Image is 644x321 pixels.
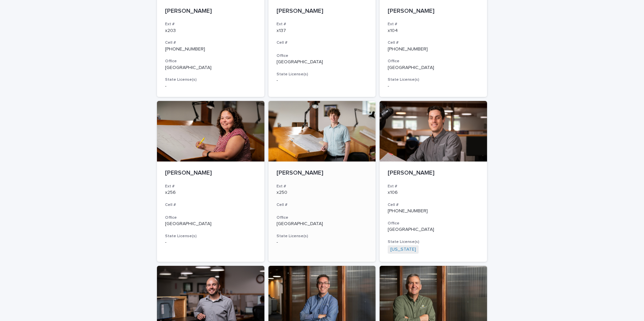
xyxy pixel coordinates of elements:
[388,28,398,33] a: x104
[165,170,256,177] p: [PERSON_NAME]
[277,215,368,220] h3: Office
[165,77,256,82] h3: State License(s)
[277,40,368,45] h3: Cell #
[165,8,256,15] p: [PERSON_NAME]
[388,22,479,27] h3: Ext #
[165,47,205,51] a: [PHONE_NUMBER]
[165,65,256,71] p: [GEOGRAPHIC_DATA]
[277,221,368,227] p: [GEOGRAPHIC_DATA]
[388,65,479,71] p: [GEOGRAPHIC_DATA]
[165,215,256,220] h3: Office
[277,234,368,239] h3: State License(s)
[277,8,368,15] p: [PERSON_NAME]
[277,28,286,33] a: x137
[388,202,479,208] h3: Cell #
[388,170,479,177] p: [PERSON_NAME]
[165,240,256,245] p: -
[165,22,256,27] h3: Ext #
[388,47,428,51] a: [PHONE_NUMBER]
[277,22,368,27] h3: Ext #
[388,190,398,195] a: x106
[277,240,368,245] p: -
[165,40,256,45] h3: Cell #
[165,202,256,208] h3: Cell #
[277,78,368,83] p: -
[165,59,256,64] h3: Office
[165,83,256,89] p: -
[277,72,368,77] h3: State License(s)
[157,101,264,262] a: [PERSON_NAME]Ext #x256Cell #Office[GEOGRAPHIC_DATA]State License(s)-
[388,239,479,245] h3: State License(s)
[165,234,256,239] h3: State License(s)
[277,170,368,177] p: [PERSON_NAME]
[388,221,479,226] h3: Office
[388,227,479,233] p: [GEOGRAPHIC_DATA]
[388,83,479,89] p: -
[388,8,479,15] p: [PERSON_NAME]
[268,101,376,262] a: [PERSON_NAME]Ext #x250Cell #Office[GEOGRAPHIC_DATA]State License(s)-
[277,202,368,208] h3: Cell #
[380,101,487,262] a: [PERSON_NAME]Ext #x106Cell #[PHONE_NUMBER]Office[GEOGRAPHIC_DATA]State License(s)[US_STATE]
[277,184,368,189] h3: Ext #
[277,59,368,65] p: [GEOGRAPHIC_DATA]
[277,190,287,195] a: x250
[165,184,256,189] h3: Ext #
[388,40,479,45] h3: Cell #
[165,28,176,33] a: x203
[277,53,368,59] h3: Office
[388,59,479,64] h3: Office
[388,209,428,213] a: [PHONE_NUMBER]
[390,247,416,252] a: [US_STATE]
[388,184,479,189] h3: Ext #
[388,77,479,82] h3: State License(s)
[165,221,256,227] p: [GEOGRAPHIC_DATA]
[165,190,176,195] a: x256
